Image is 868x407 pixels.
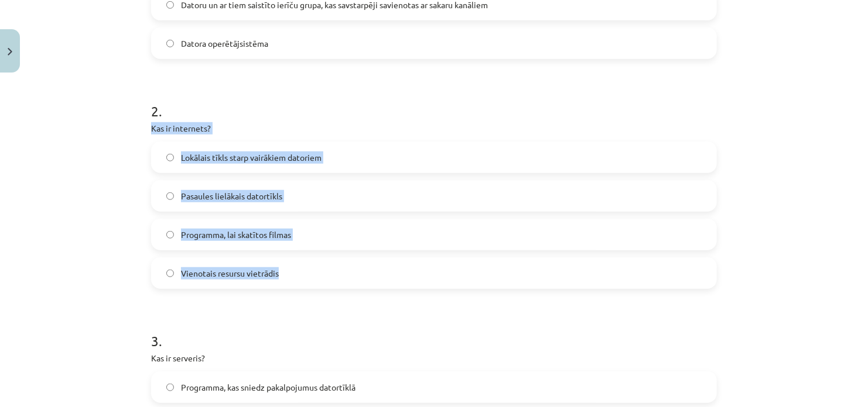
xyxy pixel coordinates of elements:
[181,151,322,164] span: Lokālais tīkls starp vairākiem datoriem
[151,122,717,134] p: Kas ir internets?
[151,312,717,349] h1: 3 .
[166,231,174,239] input: Programma, lai skatītos filmas
[181,381,356,394] span: Programma, kas sniedz pakalpojumus datortīklā
[181,229,291,241] span: Programma, lai skatītos filmas
[166,40,174,47] input: Datora operētājsistēma
[166,192,174,200] input: Pasaules lielākais datortīkls
[181,190,282,202] span: Pasaules lielākais datortīkls
[166,154,174,161] input: Lokālais tīkls starp vairākiem datoriem
[181,267,279,280] span: Vienotais resursu vietrādis
[8,48,12,56] img: icon-close-lesson-0947bae3869378f0d4975bcd49f059093ad1ed9edebbc8119c70593378902aed.svg
[166,384,174,391] input: Programma, kas sniedz pakalpojumus datortīklā
[166,1,174,9] input: Datoru un ar tiem saistīto ierīču grupa, kas savstarpēji savienotas ar sakaru kanāliem
[151,82,717,119] h1: 2 .
[166,270,174,277] input: Vienotais resursu vietrādis
[181,37,268,50] span: Datora operētājsistēma
[151,352,717,364] p: Kas ir serveris?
